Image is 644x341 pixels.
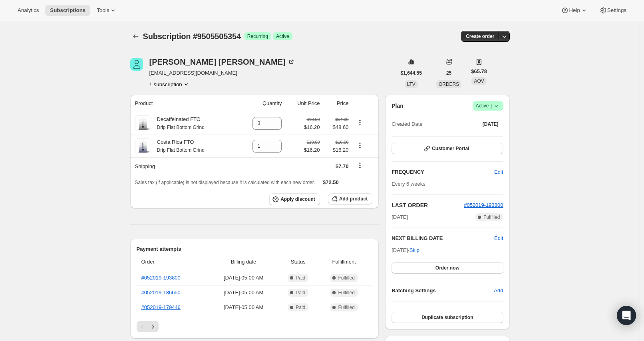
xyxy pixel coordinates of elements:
span: [DATE] · 05:00 AM [211,303,276,311]
span: Fulfillment [320,258,368,266]
th: Shipping [130,157,237,175]
h6: Batching Settings [392,287,494,295]
button: Subscriptions [45,5,90,16]
h2: FREQUENCY [392,168,494,176]
h2: NEXT BILLING DATE [392,234,494,242]
div: Decaffeinated FTO [151,115,205,131]
span: $48.60 [325,123,349,131]
span: [EMAIL_ADDRESS][DOMAIN_NAME] [149,69,295,77]
span: Duplicate subscription [421,314,473,321]
button: Tools [92,5,122,16]
button: Product actions [354,141,366,150]
div: [PERSON_NAME] [PERSON_NAME] [149,58,295,66]
span: Created Date [392,120,422,128]
a: #052019-193800 [141,275,181,281]
button: $1,644.55 [396,67,427,79]
span: LTV [407,81,415,87]
span: Help [569,7,580,14]
button: Shipping actions [354,161,366,170]
span: Status [280,258,316,266]
span: $72.50 [323,179,339,185]
h2: Payment attempts [137,245,373,253]
span: Settings [607,7,626,14]
a: #052019-193800 [464,202,503,208]
button: Edit [494,234,503,242]
span: Tools [97,7,109,14]
span: 25 [446,70,451,76]
span: $16.20 [304,123,320,131]
span: [DATE] [392,213,408,221]
span: Fulfilled [483,214,500,220]
span: | [491,103,492,109]
span: Sales tax (if applicable) is not displayed because it is calculated with each new order. [135,180,315,185]
span: Margaret Medernach [130,58,143,71]
span: [DATE] · [392,247,419,253]
span: Skip [409,246,419,254]
span: $7.70 [336,163,349,169]
small: $18.00 [306,140,320,145]
th: Product [130,95,237,112]
div: Open Intercom Messenger [617,306,636,325]
h2: Plan [392,102,403,110]
button: 25 [441,67,456,79]
span: Add [494,287,503,295]
img: product img [135,138,151,154]
span: $1,644.55 [401,70,422,76]
small: $54.00 [335,117,348,122]
button: Duplicate subscription [392,312,503,323]
span: Fulfilled [338,275,354,281]
span: Apply discount [280,196,315,202]
span: Analytics [18,7,39,14]
button: Apply discount [269,193,320,205]
small: Drip Flat Bottom Grind [157,147,205,153]
button: Customer Portal [392,143,503,154]
span: [DATE] · 05:00 AM [211,274,276,282]
button: Help [556,5,592,16]
img: product img [135,115,151,131]
span: Fulfilled [338,289,354,296]
div: Costa Rica FTO [151,138,205,154]
button: [DATE] [478,119,503,130]
small: $18.00 [335,140,348,145]
span: AOV [474,78,484,84]
button: Add [489,284,508,297]
button: Skip [405,244,424,257]
span: [DATE] [483,121,499,127]
span: [DATE] · 05:00 AM [211,289,276,297]
a: #052019-179446 [141,304,181,310]
button: Subscriptions [130,31,141,42]
th: Order [137,253,209,271]
h2: LAST ORDER [392,201,464,209]
span: Order now [435,265,459,271]
span: Customer Portal [432,145,469,152]
button: Order now [392,262,503,274]
span: $65.78 [471,67,487,75]
a: #052019-186650 [141,289,181,295]
span: Fulfilled [338,304,354,311]
button: Edit [489,166,508,178]
span: Every 6 weeks [392,181,425,187]
span: Edit [494,168,503,176]
span: Active [276,33,289,40]
button: Analytics [13,5,44,16]
button: Product actions [149,80,190,88]
button: Create order [461,31,499,42]
span: Billing date [211,258,276,266]
button: Product actions [354,118,366,127]
span: Create order [466,33,494,40]
button: Add product [328,193,372,204]
span: ORDERS [439,81,459,87]
span: Paid [296,275,305,281]
span: Add product [339,196,368,202]
span: Active [476,102,500,110]
span: Subscriptions [50,7,85,14]
th: Price [322,95,351,112]
button: Settings [594,5,631,16]
span: Subscription #9505505354 [143,32,241,41]
th: Unit Price [284,95,322,112]
small: $18.00 [306,117,320,122]
span: Paid [296,289,305,296]
span: Paid [296,304,305,311]
span: $16.20 [304,146,320,154]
